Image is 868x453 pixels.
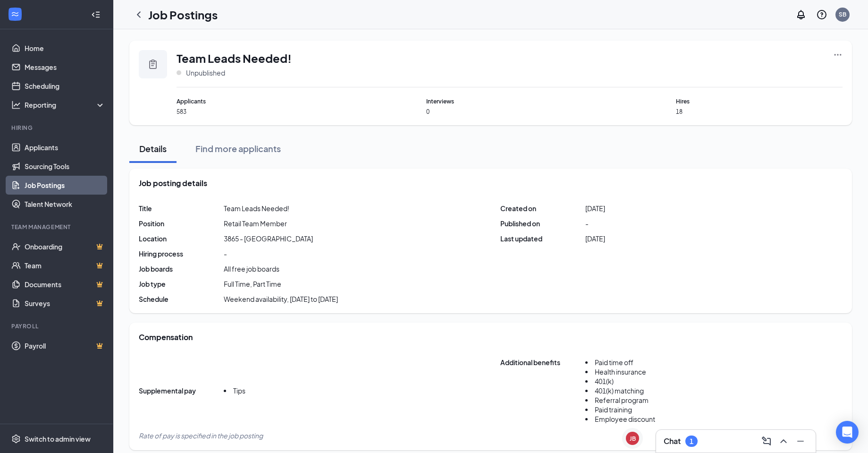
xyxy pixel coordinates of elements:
a: Talent Network [25,195,105,214]
span: Paid time off [595,358,633,367]
svg: ComposeMessage [761,436,772,447]
span: - [224,249,227,258]
span: Job type [139,279,224,289]
span: Job boards [139,264,224,274]
a: SurveysCrown [25,294,105,313]
a: Messages [25,58,105,77]
button: Minimize [793,434,808,449]
svg: Collapse [91,10,101,19]
div: Switch to admin view [25,434,91,444]
svg: Settings [11,434,21,444]
span: Health insurance [595,368,646,376]
span: Additional benefits [500,358,585,430]
div: SB [839,10,846,18]
a: TeamCrown [25,256,105,275]
span: Team Leads Needed! [224,204,289,213]
svg: QuestionInfo [816,9,827,20]
button: ChevronUp [776,434,791,449]
span: Employee discount [595,415,655,423]
svg: Clipboard [147,59,159,70]
span: Paid training [595,405,632,414]
span: Position [139,219,224,228]
span: Last updated [500,234,585,243]
span: Title [139,204,224,213]
div: JB [630,435,636,443]
span: Created on [500,204,585,213]
svg: WorkstreamLogo [10,9,20,19]
span: Schedule [139,294,224,304]
span: Hires [676,97,843,106]
span: Full Time, Part Time [224,279,281,289]
span: Weekend availability, [DATE] to [DATE] [224,294,338,304]
span: Location [139,234,224,243]
h1: Job Postings [148,7,218,23]
div: Details [139,143,167,154]
a: Scheduling [25,77,105,95]
span: Team Leads Needed! [177,50,292,66]
svg: Notifications [795,9,807,20]
span: Retail Team Member [224,219,287,228]
span: [DATE] [585,204,605,213]
div: Hiring [11,124,103,132]
svg: Minimize [795,436,806,447]
span: 583 [177,108,343,116]
span: All free job boards [224,264,279,274]
button: ComposeMessage [759,434,774,449]
svg: Ellipses [833,50,843,60]
a: DocumentsCrown [25,275,105,294]
span: Referral program [595,396,649,404]
span: 0 [426,108,593,116]
div: Find more applicants [195,143,281,154]
span: 401(k) [595,377,614,385]
a: Home [25,39,105,58]
span: Published on [500,219,585,228]
svg: ChevronUp [778,436,789,447]
span: Hiring process [139,249,224,258]
span: Supplemental pay [139,386,224,402]
span: Unpublished [186,68,225,77]
span: 401(k) matching [595,386,644,395]
span: Applicants [177,97,343,106]
div: Open Intercom Messenger [836,421,859,444]
span: [DATE] [585,234,605,243]
span: 18 [676,108,843,116]
span: Tips [233,386,245,395]
span: Rate of pay is specified in the job posting [139,431,263,440]
span: Job posting details [139,178,207,188]
div: 1 [690,437,693,445]
span: - [585,219,589,228]
span: Interviews [426,97,593,106]
a: PayrollCrown [25,336,105,355]
div: Reporting [25,100,106,110]
div: Payroll [11,322,103,330]
a: Sourcing Tools [25,157,105,176]
h3: Chat [664,436,681,446]
span: 3865 - [GEOGRAPHIC_DATA] [224,234,313,243]
div: Team Management [11,223,103,231]
span: Compensation [139,332,193,342]
a: Applicants [25,138,105,157]
svg: ChevronLeft [133,9,144,20]
a: Job Postings [25,176,105,195]
svg: Analysis [11,100,21,110]
a: OnboardingCrown [25,237,105,256]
